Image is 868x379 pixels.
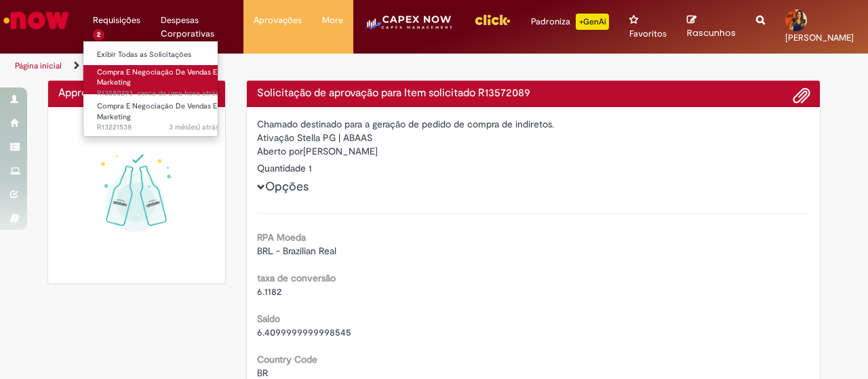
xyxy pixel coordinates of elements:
span: Despesas Corporativas [161,14,233,41]
ul: Requisições [83,41,218,137]
a: Página inicial [15,60,62,71]
div: Chamado destinado para a geração de pedido de compra de indiretos. [257,117,810,131]
span: BR [257,367,268,379]
span: Compra E Negociação De Vendas E Marketing [97,101,217,122]
span: cerca de uma hora atrás [137,88,219,98]
b: Saldo [257,313,280,325]
img: sucesso_1.gif [58,117,215,274]
img: ServiceNow [1,7,71,34]
span: [PERSON_NAME] [785,32,854,43]
span: 2 [93,29,104,41]
div: [PERSON_NAME] [257,144,810,161]
a: Rascunhos [687,14,736,39]
span: 6.1182 [257,285,281,298]
span: R13580293 [97,88,219,99]
span: Favoritos [629,27,667,41]
span: R13221538 [97,122,219,133]
img: click_logo_yellow_360x200.png [474,9,511,30]
span: Aprovações [254,14,302,27]
img: CapexLogo5.png [363,14,454,41]
div: Padroniza [531,14,609,30]
h4: Approval not required anymore [58,87,215,100]
div: Ativação Stella PG | ABAAS [257,131,810,144]
time: 30/09/2025 10:03:38 [137,88,219,98]
label: Aberto por [257,144,303,158]
a: Aberto R13221538 : Compra E Negociação De Vendas E Marketing [83,99,233,128]
span: 3 mês(es) atrás [169,122,219,132]
a: Exibir Todas as Solicitações [83,47,233,62]
ul: Trilhas de página [10,54,568,79]
span: 6.4099999999998545 [257,326,351,338]
h4: Solicitação de aprovação para Item solicitado R13572089 [257,87,810,100]
time: 27/06/2025 15:36:04 [169,122,219,132]
div: Quantidade 1 [257,161,810,175]
b: RPA Moeda [257,231,306,243]
span: Requisições [93,14,140,27]
p: +GenAi [576,14,609,30]
span: Rascunhos [687,26,736,39]
b: taxa de conversão [257,272,336,284]
span: BRL - Brazilian Real [257,245,336,257]
span: More [322,14,343,27]
a: Aberto R13580293 : Compra E Negociação De Vendas E Marketing [83,65,233,94]
span: Compra E Negociação De Vendas E Marketing [97,67,217,88]
b: Country Code [257,353,317,365]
